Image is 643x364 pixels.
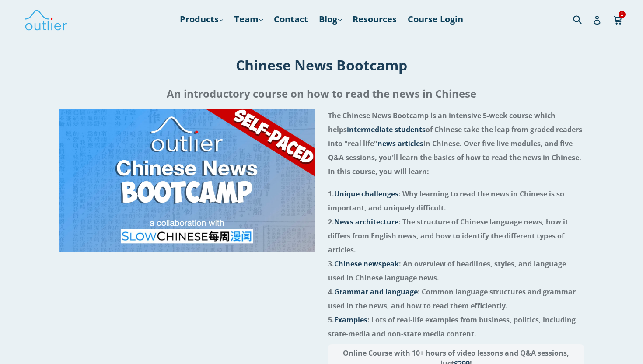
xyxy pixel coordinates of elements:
[334,259,399,269] span: Chinese newspeak
[328,189,564,213] span: 1. : Why learning to read the news in Chinese is so important, and uniquely difficult.
[334,217,398,227] span: News architecture
[315,11,346,27] a: Blog
[230,11,267,27] a: Team
[334,315,367,325] span: Examples
[328,167,429,176] span: In this course, you will learn:
[7,56,636,74] h1: Chinese News Bootcamp
[328,259,566,283] span: 3. : An overview of headlines, styles, and language used in Chinese language news.
[328,287,576,311] span: 4. : Common language structures and grammar used in the news, and how to read them efficiently.
[377,139,423,148] span: news articles
[403,11,468,27] a: Course Login
[334,287,418,297] span: Grammar and language
[347,125,426,134] span: intermediate students
[269,11,312,27] a: Contact
[619,11,626,17] span: 1
[7,83,636,104] h2: An introductory course on how to read the news in Chinese
[328,217,568,255] span: 2. : The structure of Chinese language news, how it differs from English news, and how to identif...
[24,7,68,32] img: Outlier Linguistics
[571,10,595,28] input: Search
[328,111,582,162] span: The Chinese News Bootcamp is an intensive 5-week course which helps of Chinese take the leap from...
[175,11,227,27] a: Products
[328,315,576,339] span: 5. : Lots of real-life examples from business, politics, including state-media and non-state medi...
[334,189,398,199] span: Unique challenges
[613,9,623,29] a: 1
[348,11,401,27] a: Resources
